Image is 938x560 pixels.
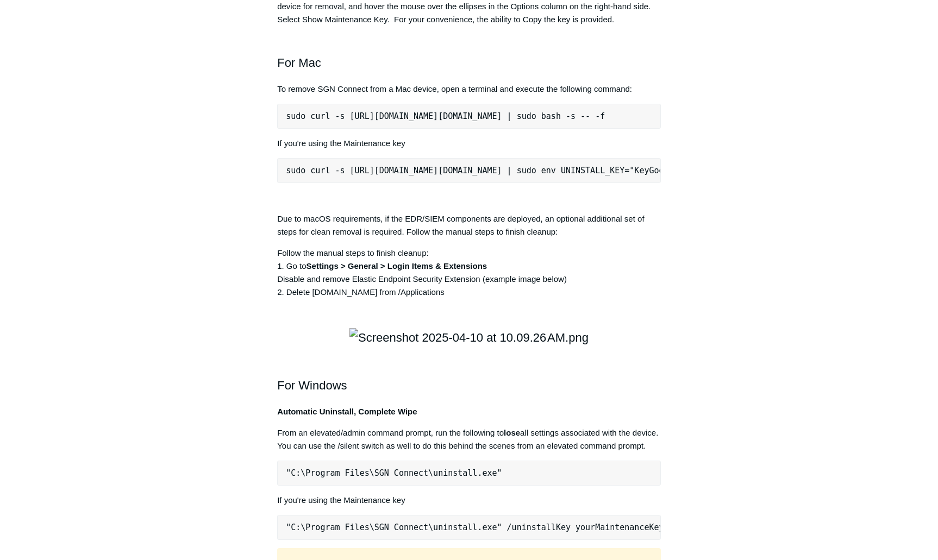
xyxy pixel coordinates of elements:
[277,428,658,450] span: From an elevated/admin command prompt, run the following to all settings associated with the devi...
[504,428,520,437] strong: lose
[277,515,661,540] pre: "C:\Program Files\SGN Connect\uninstall.exe" /uninstallKey yourMaintenanceKeyHere
[277,34,661,72] h2: For Mac
[277,158,661,183] pre: sudo curl -s [URL][DOMAIN_NAME][DOMAIN_NAME] | sudo env UNINSTALL_KEY="KeyGoesHere" bash -s -- -f
[277,83,661,96] p: To remove SGN Connect from a Mac device, open a terminal and execute the following command:
[277,247,661,299] p: Follow the manual steps to finish cleanup: 1. Go to Disable and remove Elastic Endpoint Security ...
[277,137,661,150] p: If you're using the Maintenance key
[286,468,502,478] span: "C:\Program Files\SGN Connect\uninstall.exe"
[307,261,487,270] strong: Settings > General > Login Items & Extensions
[277,104,661,129] pre: sudo curl -s [URL][DOMAIN_NAME][DOMAIN_NAME] | sudo bash -s -- -f
[277,212,661,238] p: Due to macOS requirements, if the EDR/SIEM components are deployed, an optional additional set of...
[277,357,661,395] h2: For Windows
[277,494,661,507] p: If you're using the Maintenance key
[349,328,589,347] img: Screenshot 2025-04-10 at 10.09.26 AM.png
[277,407,417,416] strong: Automatic Uninstall, Complete Wipe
